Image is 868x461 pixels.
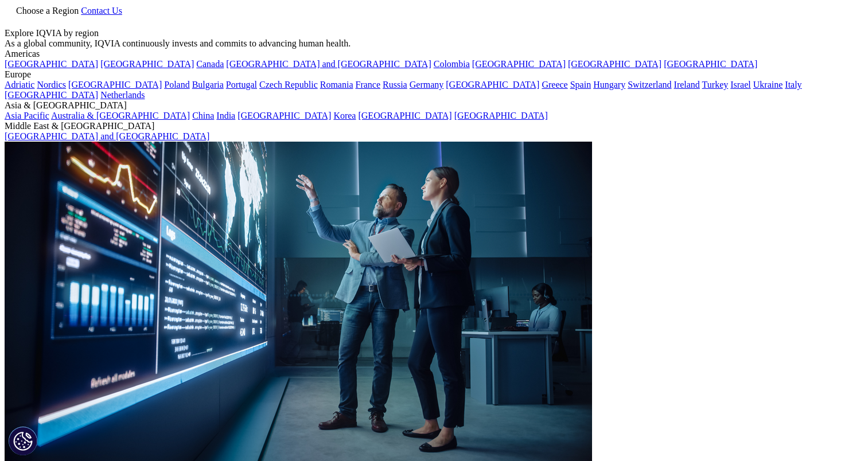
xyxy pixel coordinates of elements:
[100,90,145,100] a: Netherlands
[9,427,37,455] button: Cookies Settings
[226,59,431,69] a: [GEOGRAPHIC_DATA] and [GEOGRAPHIC_DATA]
[593,80,625,89] a: Hungary
[5,100,863,111] div: Asia & [GEOGRAPHIC_DATA]
[320,80,353,89] a: Romania
[5,80,34,89] a: Adriatic
[5,69,863,80] div: Europe
[753,80,783,89] a: Ukraine
[674,80,700,89] a: Ireland
[358,111,451,120] a: [GEOGRAPHIC_DATA]
[785,80,801,89] a: Italy
[5,111,49,120] a: Asia Pacific
[81,6,122,15] a: Contact Us
[37,80,66,89] a: Nordics
[16,6,79,15] span: Choose a Region
[628,80,671,89] a: Switzerland
[702,80,729,89] a: Turkey
[542,80,567,89] a: Greece
[5,131,209,141] a: [GEOGRAPHIC_DATA] and [GEOGRAPHIC_DATA]
[570,80,591,89] a: Spain
[446,80,539,89] a: [GEOGRAPHIC_DATA]
[356,80,381,89] a: France
[5,28,863,38] div: Explore IQVIA by region
[259,80,318,89] a: Czech Republic
[216,111,235,120] a: India
[68,80,162,89] a: [GEOGRAPHIC_DATA]
[164,80,189,89] a: Poland
[383,80,407,89] a: Russia
[51,111,190,120] a: Australia & [GEOGRAPHIC_DATA]
[5,59,98,69] a: [GEOGRAPHIC_DATA]
[333,111,356,120] a: Korea
[434,59,470,69] a: Colombia
[238,111,331,120] a: [GEOGRAPHIC_DATA]
[196,59,224,69] a: Canada
[5,38,863,49] div: As a global community, IQVIA continuously invests and commits to advancing human health.
[5,90,98,100] a: [GEOGRAPHIC_DATA]
[568,59,661,69] a: [GEOGRAPHIC_DATA]
[192,111,214,120] a: China
[5,49,863,59] div: Americas
[192,80,224,89] a: Bulgaria
[454,111,548,120] a: [GEOGRAPHIC_DATA]
[472,59,566,69] a: [GEOGRAPHIC_DATA]
[5,121,863,131] div: Middle East & [GEOGRAPHIC_DATA]
[730,80,751,89] a: Israel
[226,80,257,89] a: Portugal
[410,80,444,89] a: Germany
[664,59,757,69] a: [GEOGRAPHIC_DATA]
[100,59,194,69] a: [GEOGRAPHIC_DATA]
